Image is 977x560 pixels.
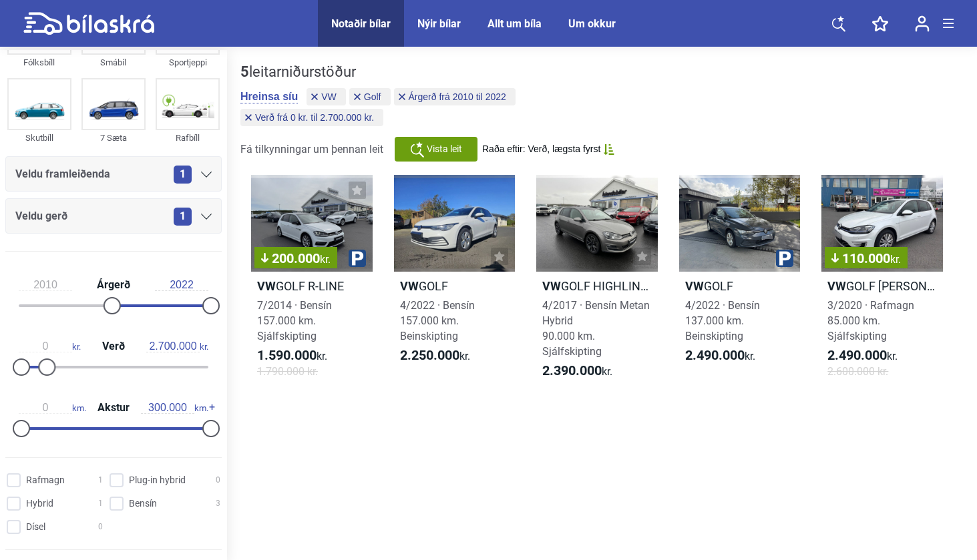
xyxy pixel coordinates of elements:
a: Allt um bíla [487,17,542,30]
b: 1.590.000 [257,347,317,363]
button: Árgerð frá 2010 til 2022 [394,88,516,105]
span: kr. [320,253,331,266]
a: 200.000kr.VWGOLF R-LINE7/2014 · Bensín157.000 km. Sjálfskipting1.590.000kr.1.790.000 kr. [251,175,373,391]
div: Fólksbíll [7,55,71,70]
h2: GOLF [679,278,801,294]
span: 7/2014 · Bensín 157.000 km. Sjálfskipting [257,299,332,342]
span: kr. [146,340,208,352]
span: 200.000 [261,252,331,265]
b: 2.490.000 [827,347,887,363]
span: kr. [685,348,755,364]
a: VWGOLF HIGHLINE GLERÞAK METAN4/2017 · Bensín Metan Hybrid90.000 km. Sjálfskipting2.390.000kr. [536,175,658,391]
span: km. [19,402,86,414]
span: 3/2020 · Rafmagn 85.000 km. Sjálfskipting [827,299,914,342]
span: Veldu gerð [15,207,67,226]
span: 110.000 [831,252,901,265]
span: Golf [364,92,381,101]
span: 4/2022 · Bensín 157.000 km. Beinskipting [400,299,475,342]
span: 4/2022 · Bensín 137.000 km. Beinskipting [685,299,760,342]
a: Nýir bílar [417,17,461,30]
b: VW [685,279,704,293]
img: parking.png [349,250,366,267]
button: VW [307,88,346,105]
span: Verð frá 0 kr. til 2.700.000 kr. [255,113,374,122]
span: kr. [257,348,327,364]
div: Sportjeppi [156,55,220,70]
a: 110.000kr.VWGOLF [PERSON_NAME] 36KWH3/2020 · Rafmagn85.000 km. Sjálfskipting2.490.000kr.2.600.000... [821,175,943,391]
span: Bensín [129,497,157,511]
div: Smábíl [81,55,146,70]
span: Dísel [26,520,45,534]
a: VWGOLF4/2022 · Bensín137.000 km. Beinskipting2.490.000kr. [679,175,801,391]
img: user-login.svg [915,15,930,32]
button: Raða eftir: Verð, lægsta fyrst [482,144,614,155]
span: 0 [216,473,220,487]
img: parking.png [776,250,793,267]
button: Verð frá 0 kr. til 2.700.000 kr. [240,109,383,126]
span: Verð [99,341,128,352]
span: 1 [98,497,103,511]
span: Árgerð [93,280,134,290]
span: kr. [19,340,81,352]
a: VWGOLF4/2022 · Bensín157.000 km. Beinskipting2.250.000kr. [394,175,516,391]
span: 1 [174,208,192,226]
h2: GOLF R-LINE [251,278,373,294]
b: 2.250.000 [400,347,459,363]
span: Árgerð frá 2010 til 2022 [409,92,506,101]
span: kr. [542,363,612,379]
span: kr. [400,348,470,364]
h2: GOLF HIGHLINE GLERÞAK METAN [536,278,658,294]
b: 2.490.000 [685,347,745,363]
a: Notaðir bílar [331,17,391,30]
span: Akstur [94,402,133,413]
span: kr. [890,253,901,266]
span: Veldu framleiðenda [15,165,110,184]
b: VW [257,279,276,293]
span: kr. [827,348,898,364]
span: 0 [98,520,103,534]
div: Skutbíll [7,130,71,146]
span: Hybrid [26,497,53,511]
a: Um okkur [568,17,616,30]
span: km. [141,402,208,414]
span: 1.790.000 kr. [257,364,318,379]
button: Golf [349,88,391,105]
div: leitarniðurstöður [240,63,594,81]
h2: GOLF [PERSON_NAME] 36KWH [821,278,943,294]
span: 3 [216,497,220,511]
h2: GOLF [394,278,516,294]
b: 5 [240,63,249,80]
b: VW [542,279,561,293]
div: 7 Sæta [81,130,146,146]
span: Raða eftir: Verð, lægsta fyrst [482,144,600,155]
span: Rafmagn [26,473,65,487]
span: 1 [174,166,192,184]
span: 1 [98,473,103,487]
b: VW [400,279,419,293]
button: Hreinsa síu [240,90,298,103]
b: VW [827,279,846,293]
span: 2.600.000 kr. [827,364,888,379]
div: Rafbíll [156,130,220,146]
span: Plug-in hybrid [129,473,186,487]
span: Vista leit [427,142,462,156]
span: VW [321,92,337,101]
span: Fá tilkynningar um þennan leit [240,143,383,156]
span: 4/2017 · Bensín Metan Hybrid 90.000 km. Sjálfskipting [542,299,650,358]
b: 2.390.000 [542,362,602,378]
